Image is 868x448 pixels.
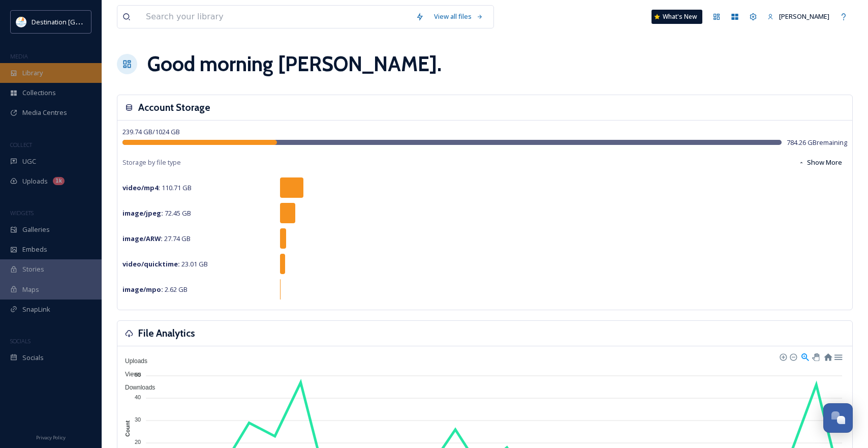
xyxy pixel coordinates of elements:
[135,439,141,445] tspan: 20
[122,208,191,218] span: 72.45 GB
[10,337,30,345] span: SOCIALS
[122,285,188,294] span: 2.62 GB
[22,68,43,78] span: Library
[122,259,180,268] strong: video/quicktime :
[135,371,141,377] tspan: 50
[10,209,34,217] span: WIDGETS
[429,7,488,26] a: View all files
[141,6,411,28] input: Search your library
[36,434,66,441] span: Privacy Policy
[16,17,26,27] img: download.png
[10,141,32,148] span: COLLECT
[823,352,832,361] div: Reset Zoom
[53,177,65,185] div: 1k
[779,353,786,360] div: Zoom In
[787,138,847,147] span: 784.26 GB remaining
[22,157,36,166] span: UGC
[122,208,163,218] strong: image/jpeg :
[122,234,191,243] span: 27.74 GB
[652,10,702,24] a: What's New
[122,234,163,243] strong: image/ARW :
[125,421,131,437] text: Count
[36,431,66,443] a: Privacy Policy
[122,259,208,268] span: 23.01 GB
[122,127,180,136] span: 239.74 GB / 1024 GB
[122,285,163,294] strong: image/mpo :
[32,17,133,26] span: Destination [GEOGRAPHIC_DATA]
[22,88,56,98] span: Collections
[122,183,192,192] span: 110.71 GB
[22,225,50,234] span: Galleries
[122,183,160,192] strong: video/mp4 :
[22,245,47,254] span: Embeds
[147,49,442,79] h1: Good morning [PERSON_NAME] .
[138,326,195,341] h3: File Analytics
[22,285,39,294] span: Maps
[779,12,829,21] span: [PERSON_NAME]
[793,153,847,172] button: Show More
[22,305,50,314] span: SnapLink
[833,352,842,361] div: Menu
[762,7,834,26] a: [PERSON_NAME]
[10,52,28,60] span: MEDIA
[22,108,67,117] span: Media Centres
[800,352,809,361] div: Selection Zoom
[22,176,48,186] span: Uploads
[117,384,155,391] span: Downloads
[22,353,44,363] span: Socials
[22,264,44,274] span: Stories
[135,416,141,423] tspan: 30
[812,353,818,360] div: Panning
[823,403,853,433] button: Open Chat
[135,394,141,400] tspan: 40
[117,371,141,378] span: Views
[122,158,181,167] span: Storage by file type
[138,100,210,115] h3: Account Storage
[117,357,147,365] span: Uploads
[789,353,796,360] div: Zoom Out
